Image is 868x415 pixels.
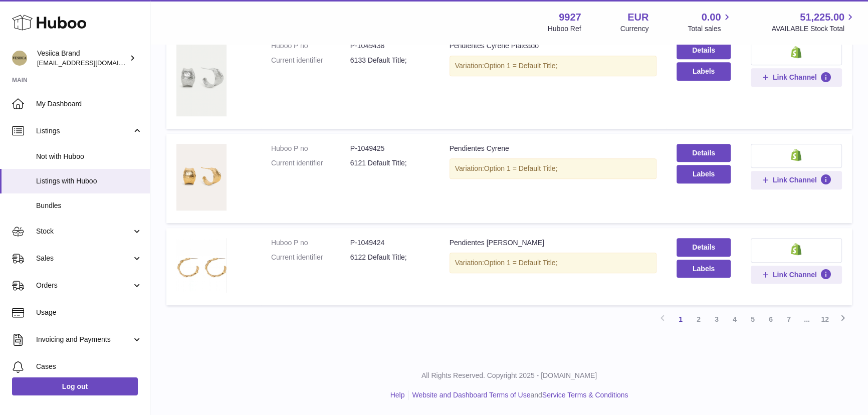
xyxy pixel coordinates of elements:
a: 12 [816,310,834,328]
a: Details [677,41,730,59]
dd: P-1049425 [350,144,429,153]
img: Pendientes Cyrene Plateado [176,41,227,116]
a: Details [677,238,730,256]
div: Pendientes Cyrene [450,144,657,153]
span: Orders [36,281,132,290]
span: Link Channel [773,270,817,279]
a: Help [390,391,405,399]
dt: Huboo P no [271,238,350,248]
button: Labels [677,165,730,183]
img: shopify-small.png [791,149,801,161]
span: 0.00 [702,11,721,24]
strong: EUR [627,11,648,24]
dd: 6121 Default Title; [350,158,429,168]
li: and [408,390,628,400]
span: My Dashboard [36,99,142,109]
strong: 9927 [559,11,581,24]
a: 2 [690,310,708,328]
p: All Rights Reserved. Copyright 2025 - [DOMAIN_NAME] [158,371,860,380]
span: Cases [36,362,142,371]
span: Option 1 = Default Title; [484,62,558,70]
span: Option 1 = Default Title; [484,164,558,172]
dt: Current identifier [271,56,350,65]
button: Link Channel [751,68,842,86]
img: shopify-small.png [791,243,801,255]
a: 1 [672,310,690,328]
span: Listings with Huboo [36,176,142,186]
a: Log out [12,377,138,395]
span: ... [798,310,816,328]
div: Variation: [450,158,657,179]
div: Variation: [450,253,657,273]
span: Sales [36,254,132,263]
img: Pendientes Cyrene [176,144,227,211]
a: 7 [780,310,798,328]
span: Invoicing and Payments [36,335,132,344]
span: Total sales [688,24,732,34]
div: Currency [620,24,649,34]
a: 51,225.00 AVAILABLE Stock Total [771,11,856,34]
dd: 6133 Default Title; [350,56,429,65]
dd: P-1049438 [350,41,429,51]
div: Vesiica Brand [37,49,127,68]
a: 6 [762,310,780,328]
span: Bundles [36,201,142,211]
span: Listings [36,126,132,136]
dt: Huboo P no [271,41,350,51]
div: Huboo Ref [548,24,581,34]
button: Link Channel [751,266,842,284]
div: Pendientes Cyrene Plateado [450,41,657,51]
div: Variation: [450,56,657,76]
a: 0.00 Total sales [688,11,732,34]
dd: P-1049424 [350,238,429,248]
a: Website and Dashboard Terms of Use [412,391,530,399]
button: Link Channel [751,171,842,189]
span: Link Channel [773,73,817,82]
img: shopify-small.png [791,46,801,58]
dt: Huboo P no [271,144,350,153]
dd: 6122 Default Title; [350,253,429,262]
button: Labels [677,260,730,278]
img: internalAdmin-9927@internal.huboo.com [12,51,27,66]
span: Not with Huboo [36,152,142,161]
a: Details [677,144,730,162]
a: Service Terms & Conditions [542,391,628,399]
div: Pendientes [PERSON_NAME] [450,238,657,248]
span: 51,225.00 [800,11,844,24]
dt: Current identifier [271,158,350,168]
span: Usage [36,308,142,317]
a: 3 [708,310,726,328]
button: Labels [677,62,730,80]
span: Option 1 = Default Title; [484,259,558,267]
span: [EMAIL_ADDRESS][DOMAIN_NAME] [37,59,147,67]
a: 4 [726,310,744,328]
span: Stock [36,227,132,236]
span: Link Channel [773,175,817,184]
a: 5 [744,310,762,328]
img: Pendientes Gia [176,238,227,293]
dt: Current identifier [271,253,350,262]
span: AVAILABLE Stock Total [771,24,856,34]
